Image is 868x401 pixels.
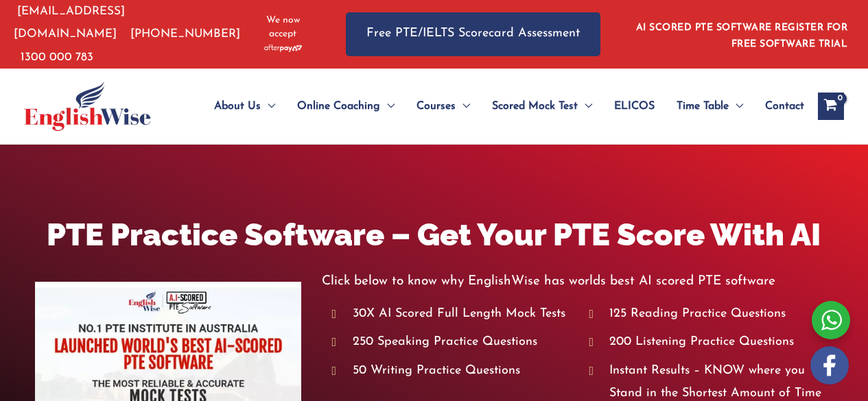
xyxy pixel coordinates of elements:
[261,82,275,130] span: Menu Toggle
[589,331,833,354] li: 200 Listening Practice Questions
[406,82,481,130] a: CoursesMenu Toggle
[765,82,804,130] span: Contact
[130,28,240,40] a: [PHONE_NUMBER]
[628,12,854,56] aside: Header Widget 1
[21,51,93,63] a: 1300 000 783
[818,93,844,120] a: View Shopping Cart, empty
[481,82,603,130] a: Scored Mock TestMenu Toggle
[578,82,592,130] span: Menu Toggle
[456,82,470,130] span: Menu Toggle
[322,270,834,293] p: Click below to know why EnglishWise has worlds best AI scored PTE software
[603,82,666,130] a: ELICOS
[492,82,578,130] span: Scored Mock Test
[754,82,804,130] a: Contact
[589,303,833,326] li: 125 Reading Practice Questions
[264,45,302,52] img: Afterpay-Logo
[203,82,286,130] a: About UsMenu Toggle
[677,82,729,130] span: Time Table
[614,82,655,130] span: ELICOS
[380,82,395,130] span: Menu Toggle
[297,82,380,130] span: Online Coaching
[332,360,576,382] li: 50 Writing Practice Questions
[666,82,754,130] a: Time TableMenu Toggle
[346,12,600,56] a: Free PTE/IELTS Scorecard Assessment
[214,82,261,130] span: About Us
[729,82,743,130] span: Menu Toggle
[417,82,456,130] span: Courses
[636,23,848,49] a: AI SCORED PTE SOFTWARE REGISTER FOR FREE SOFTWARE TRIAL
[24,82,151,131] img: cropped-ew-logo
[181,82,804,130] nav: Site Navigation: Main Menu
[35,213,834,256] h1: PTE Practice Software – Get Your PTE Score With AI
[286,82,406,130] a: Online CoachingMenu Toggle
[255,14,312,41] span: We now accept
[332,331,576,354] li: 250 Speaking Practice Questions
[810,346,849,385] img: white-facebook.png
[14,5,125,40] a: [EMAIL_ADDRESS][DOMAIN_NAME]
[332,303,576,326] li: 30X AI Scored Full Length Mock Tests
